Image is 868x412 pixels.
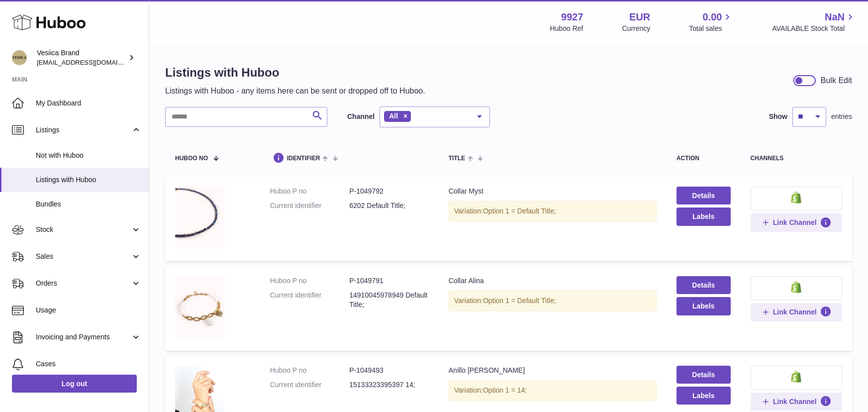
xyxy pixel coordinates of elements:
[791,192,801,204] img: shopify-small.png
[347,112,375,121] label: Channel
[349,366,429,375] dd: P-1049493
[561,10,583,24] strong: 9927
[36,151,141,160] span: Not with Huboo
[349,187,429,196] dd: P-1049792
[36,252,131,261] span: Sales
[349,201,429,210] dd: 6202 Default Title;
[36,200,141,209] span: Bundles
[550,24,583,33] div: Huboo Ref
[676,187,731,205] a: Details
[36,359,141,369] span: Cases
[791,371,801,383] img: shopify-small.png
[483,207,556,215] span: Option 1 = Default Title;
[676,155,731,162] div: action
[676,366,731,384] a: Details
[36,99,141,108] span: My Dashboard
[175,276,225,338] img: Collar Alina
[165,65,425,81] h1: Listings with Huboo
[270,291,350,309] dt: Current identifier
[449,201,657,221] div: Variation:
[449,291,657,311] div: Variation:
[676,297,731,315] button: Labels
[751,393,842,411] button: Link Channel
[772,10,856,33] a: NaN AVAILABLE Stock Total
[825,10,845,24] span: NaN
[270,380,350,390] dt: Current identifier
[791,281,801,293] img: shopify-small.png
[689,24,733,33] span: Total sales
[773,397,817,406] span: Link Channel
[703,10,722,24] span: 0.00
[772,24,856,33] span: AVAILABLE Stock Total
[483,297,556,305] span: Option 1 = Default Title;
[676,207,731,225] button: Labels
[12,50,27,65] img: internalAdmin-9927@internal.huboo.com
[36,306,141,315] span: Usage
[270,187,350,196] dt: Huboo P no
[270,201,350,210] dt: Current identifier
[689,10,733,33] a: 0.00 Total sales
[36,125,131,135] span: Listings
[449,366,657,375] div: Anillo [PERSON_NAME]
[287,155,320,162] span: identifier
[270,276,350,286] dt: Huboo P no
[483,386,527,394] span: Option 1 = 14;
[831,112,852,121] span: entries
[622,24,651,33] div: Currency
[12,375,137,393] a: Log out
[175,187,225,249] img: Collar Myst
[676,387,731,405] button: Labels
[349,380,429,390] dd: 15133323395397 14;
[751,155,842,162] div: channels
[676,276,731,294] a: Details
[37,48,126,67] div: Vesiica Brand
[751,213,842,231] button: Link Channel
[36,225,131,234] span: Stock
[36,279,131,288] span: Orders
[349,291,429,309] dd: 14910045978949 Default Title;
[821,75,852,86] div: Bulk Edit
[773,218,817,227] span: Link Channel
[769,112,787,121] label: Show
[773,308,817,316] span: Link Channel
[349,276,429,286] dd: P-1049791
[449,380,657,401] div: Variation:
[37,58,146,66] span: [EMAIL_ADDRESS][DOMAIN_NAME]
[449,187,657,196] div: Collar Myst
[449,155,465,162] span: title
[629,10,650,24] strong: EUR
[751,303,842,321] button: Link Channel
[449,276,657,286] div: Collar Alina
[36,332,131,342] span: Invoicing and Payments
[270,366,350,375] dt: Huboo P no
[165,86,425,97] p: Listings with Huboo - any items here can be sent or dropped off to Huboo.
[389,112,398,120] span: All
[36,175,141,185] span: Listings with Huboo
[175,155,208,162] span: Huboo no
